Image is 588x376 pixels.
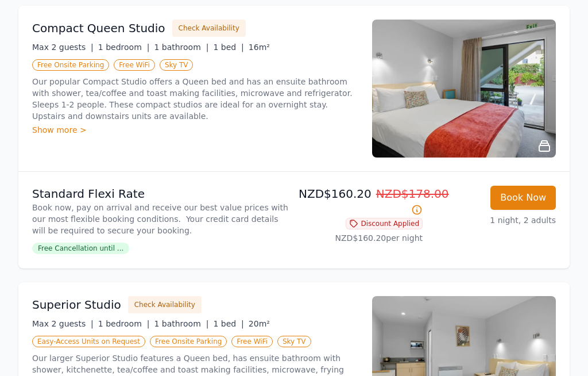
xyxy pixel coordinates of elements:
[346,218,423,229] span: Discount Applied
[32,336,145,347] span: Easy-Access Units on Request
[32,186,289,202] p: Standard Flexi Rate
[277,336,311,347] span: Sky TV
[490,186,556,210] button: Book Now
[114,59,155,71] span: Free WiFi
[32,124,358,136] div: Show more >
[32,43,94,52] span: Max 2 guests |
[32,319,94,328] span: Max 2 guests |
[231,336,273,347] span: Free WiFi
[32,20,165,36] h3: Compact Queen Studio
[249,43,270,52] span: 16m²
[154,319,208,328] span: 1 bathroom |
[299,232,423,244] p: NZD$160.20 per night
[98,319,150,328] span: 1 bedroom |
[128,296,202,313] button: Check Availability
[172,20,246,37] button: Check Availability
[213,43,243,52] span: 1 bed |
[32,297,121,313] h3: Superior Studio
[32,243,129,254] span: Free Cancellation until ...
[213,319,243,328] span: 1 bed |
[376,187,449,201] span: NZD$178.00
[98,43,150,52] span: 1 bedroom |
[32,76,358,122] p: Our popular Compact Studio offers a Queen bed and has an ensuite bathroom with shower, tea/coffee...
[150,336,227,347] span: Free Onsite Parking
[249,319,270,328] span: 20m²
[32,202,289,236] p: Book now, pay on arrival and receive our best value prices with our most flexible booking conditi...
[299,186,423,218] p: NZD$160.20
[160,59,194,71] span: Sky TV
[32,59,109,71] span: Free Onsite Parking
[432,214,556,226] p: 1 night, 2 adults
[154,43,208,52] span: 1 bathroom |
